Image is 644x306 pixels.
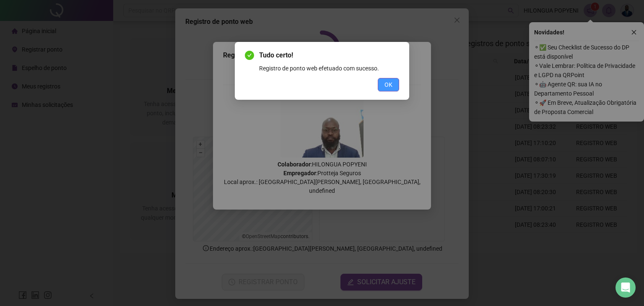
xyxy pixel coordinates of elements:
[259,64,399,73] div: Registro de ponto web efetuado com sucesso.
[378,78,399,91] button: OK
[245,51,254,60] span: check-circle
[384,80,392,89] span: OK
[259,50,399,60] span: Tudo certo!
[615,277,636,298] div: Open Intercom Messenger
